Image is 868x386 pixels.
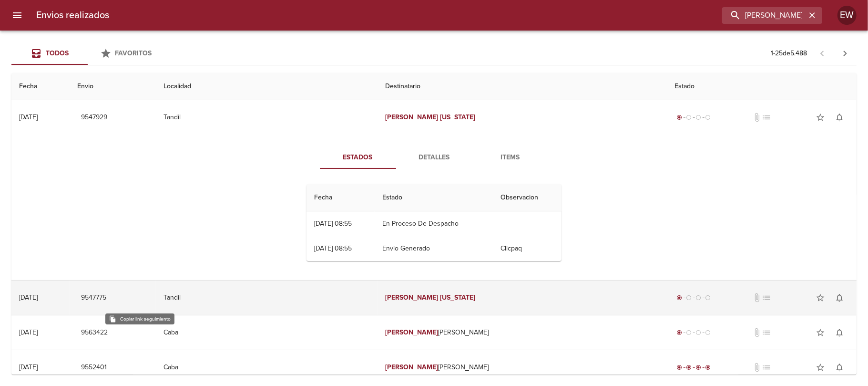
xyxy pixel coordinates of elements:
[752,113,762,122] span: No tiene documentos adjuntos
[81,327,108,339] span: 9563422
[6,4,29,27] button: menu
[830,323,849,342] button: Activar notificaciones
[830,358,849,377] button: Activar notificaciones
[156,100,378,135] td: Tandil
[837,6,857,25] div: Abrir información de usuario
[696,295,702,301] span: radio_button_unchecked
[36,8,109,23] h6: Envios realizados
[156,73,378,100] th: Localidad
[686,330,692,335] span: radio_button_unchecked
[816,293,825,303] span: star_border
[705,365,711,370] span: radio_button_checked
[811,358,830,377] button: Agregar a favoritos
[115,49,152,57] span: Favoritos
[19,293,38,302] div: [DATE]
[771,49,807,58] p: 1 - 25 de 5.488
[675,363,713,372] div: Entregado
[156,350,378,385] td: Caba
[835,293,844,303] span: notifications_none
[677,365,683,370] span: radio_button_checked
[11,42,164,65] div: Tabs Envios
[811,48,834,58] span: Pagina anterior
[81,292,106,304] span: 9547775
[19,113,38,121] div: [DATE]
[77,109,111,126] button: 9547929
[837,6,857,25] div: EW
[306,184,562,261] table: Tabla de seguimiento
[81,362,107,374] span: 9552401
[705,295,711,301] span: radio_button_unchecked
[696,330,702,335] span: radio_button_unchecked
[722,7,806,24] input: buscar
[762,363,771,372] span: No tiene pedido asociado
[385,363,438,371] em: [PERSON_NAME]
[811,323,830,342] button: Agregar a favoritos
[762,113,771,122] span: No tiene pedido asociado
[19,328,38,336] div: [DATE]
[385,293,438,302] em: [PERSON_NAME]
[156,281,378,315] td: Tandil
[816,363,825,372] span: star_border
[811,288,830,307] button: Agregar a favoritos
[375,211,493,236] td: En Proceso De Despacho
[326,152,390,164] span: Estados
[77,324,112,342] button: 9563422
[19,363,38,371] div: [DATE]
[378,73,667,100] th: Destinatario
[440,293,475,302] em: [US_STATE]
[378,315,667,350] td: [PERSON_NAME]
[11,73,70,100] th: Fecha
[675,328,713,337] div: Generado
[686,295,692,301] span: radio_button_unchecked
[752,328,762,337] span: No tiene documentos adjuntos
[493,184,562,211] th: Observacion
[677,330,683,335] span: radio_button_checked
[675,293,713,303] div: Generado
[811,108,830,127] button: Agregar a favoritos
[320,146,549,169] div: Tabs detalle de guia
[375,184,493,211] th: Estado
[70,73,156,100] th: Envio
[677,115,683,120] span: radio_button_checked
[667,73,857,100] th: Estado
[835,113,844,122] span: notifications_none
[835,363,844,372] span: notifications_none
[314,244,352,252] div: [DATE] 08:55
[696,365,702,370] span: radio_button_checked
[375,236,493,261] td: Envio Generado
[46,49,69,57] span: Todos
[686,365,692,370] span: radio_button_checked
[385,328,438,336] em: [PERSON_NAME]
[478,152,543,164] span: Items
[686,115,692,120] span: radio_button_unchecked
[816,328,825,337] span: star_border
[705,115,711,120] span: radio_button_unchecked
[752,293,762,303] span: No tiene documentos adjuntos
[385,113,438,121] em: [PERSON_NAME]
[752,363,762,372] span: No tiene documentos adjuntos
[762,328,771,337] span: No tiene pedido asociado
[762,293,771,303] span: No tiene pedido asociado
[156,315,378,350] td: Caba
[81,112,107,124] span: 9547929
[696,115,702,120] span: radio_button_unchecked
[440,113,475,121] em: [US_STATE]
[402,152,467,164] span: Detalles
[816,113,825,122] span: star_border
[306,184,375,211] th: Fecha
[830,288,849,307] button: Activar notificaciones
[705,330,711,335] span: radio_button_unchecked
[830,108,849,127] button: Activar notificaciones
[677,295,683,301] span: radio_button_checked
[77,289,110,307] button: 9547775
[493,236,562,261] td: Clicpaq
[314,219,352,228] div: [DATE] 08:55
[835,328,844,337] span: notifications_none
[378,350,667,385] td: [PERSON_NAME]
[675,113,713,122] div: Generado
[77,359,111,376] button: 9552401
